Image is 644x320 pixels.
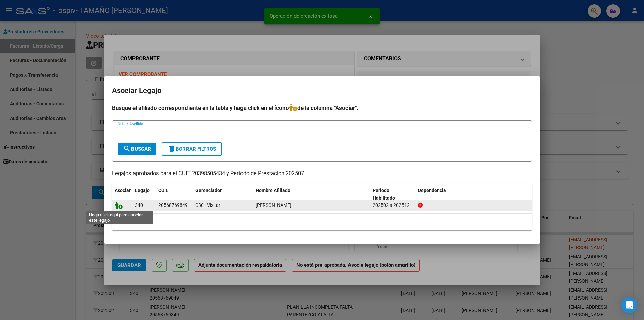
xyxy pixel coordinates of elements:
datatable-header-cell: Periodo Habilitado [370,183,415,205]
span: 340 [135,202,143,208]
h2: Asociar Legajo [112,84,532,97]
datatable-header-cell: CUIL [156,183,193,205]
span: Asociar [115,188,131,193]
span: Buscar [123,146,151,152]
datatable-header-cell: Legajo [132,183,156,205]
span: Periodo Habilitado [373,188,395,201]
span: Legajo [135,188,150,193]
span: Nombre Afiliado [256,188,290,193]
mat-icon: delete [168,145,176,153]
button: Borrar Filtros [162,142,222,156]
div: 202502 a 202512 [373,201,413,209]
datatable-header-cell: Dependencia [415,183,532,205]
mat-icon: search [123,145,131,153]
datatable-header-cell: Nombre Afiliado [253,183,370,205]
span: Dependencia [418,188,446,193]
span: Gerenciador [195,188,222,193]
div: 20568769849 [158,201,188,209]
p: Legajos aprobados para el CUIT 20398505434 y Período de Prestación 202507 [112,170,532,178]
div: 1 registros [112,214,532,230]
span: C30 - Visitar [195,202,220,208]
button: Buscar [118,143,156,155]
span: Borrar Filtros [168,146,216,152]
span: IBARROLA RAMIRO NAHITAN [256,202,291,208]
h4: Busque el afiliado correspondiente en la tabla y haga click en el ícono de la columna "Asociar". [112,104,532,112]
datatable-header-cell: Gerenciador [193,183,253,205]
div: Open Intercom Messenger [621,297,637,313]
span: CUIL [158,188,168,193]
datatable-header-cell: Asociar [112,183,132,205]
